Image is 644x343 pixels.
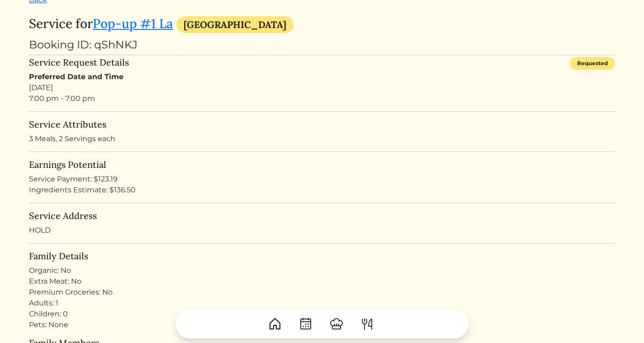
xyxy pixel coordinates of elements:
[329,317,344,331] img: ChefHat-a374fb509e4f37eb0702ca99f5f64f3b6956810f32a249b33092029f8484b388.svg
[29,298,615,330] div: Adults: 1 Children: 0 Pets: None
[29,71,615,104] div: [DATE] 7:00 pm - 7:00 pm
[360,317,374,331] img: ForkKnife-55491504ffdb50bab0c1e09e7649658475375261d09fd45db06cec23bce548bf.svg
[29,16,615,33] h3: Service for
[29,287,615,298] div: Premium Groceries: No
[176,16,294,33] div: [GEOGRAPHIC_DATA]
[29,265,615,276] div: Organic: No
[29,159,615,170] h5: Earnings Potential
[29,57,129,68] h5: Service Request Details
[29,210,615,236] div: HOLD
[570,57,615,70] div: Requested
[29,251,615,262] h5: Family Details
[93,15,173,32] a: Pop-up #1 La
[29,276,615,287] div: Extra Meat: No
[29,174,615,185] div: Service Payment: $123.19
[268,317,282,331] img: House-9bf13187bcbb5817f509fe5e7408150f90897510c4275e13d0d5fca38e0b5951.svg
[29,133,615,144] p: 3 Meals, 2 Servings each
[298,317,313,331] img: CalendarDots-5bcf9d9080389f2a281d69619e1c85352834be518fbc73d9501aef674afc0d57.svg
[29,37,615,53] div: Booking ID: qShNKJ
[29,210,615,221] h5: Service Address
[29,119,615,130] h5: Service Attributes
[29,185,615,195] div: Ingredients Estimate: $136.50
[29,72,123,81] strong: Preferred Date and Time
